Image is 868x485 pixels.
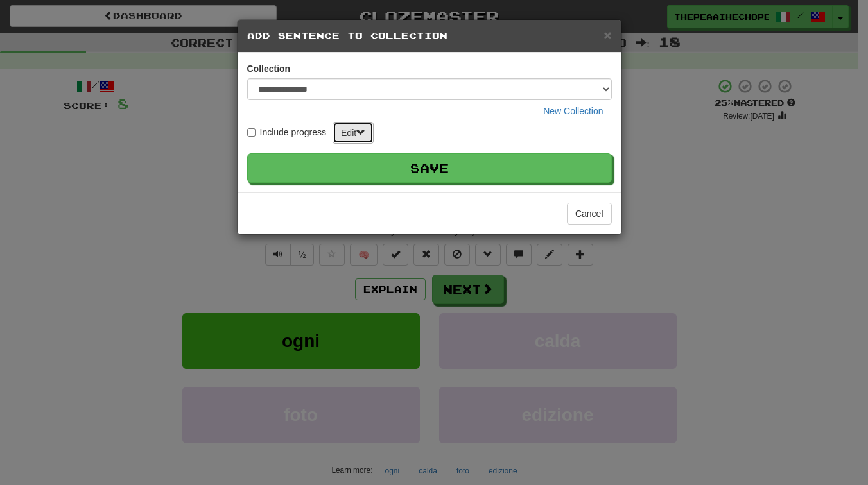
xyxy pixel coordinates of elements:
button: Cancel [567,203,612,225]
button: Close [603,28,611,42]
button: Save [247,153,612,183]
input: Include progress [247,128,256,137]
button: Edit [333,122,374,144]
button: New Collection [535,100,611,122]
label: Include progress [247,126,327,139]
label: Collection [247,62,291,75]
span: × [603,28,611,42]
h5: Add Sentence to Collection [247,30,612,42]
